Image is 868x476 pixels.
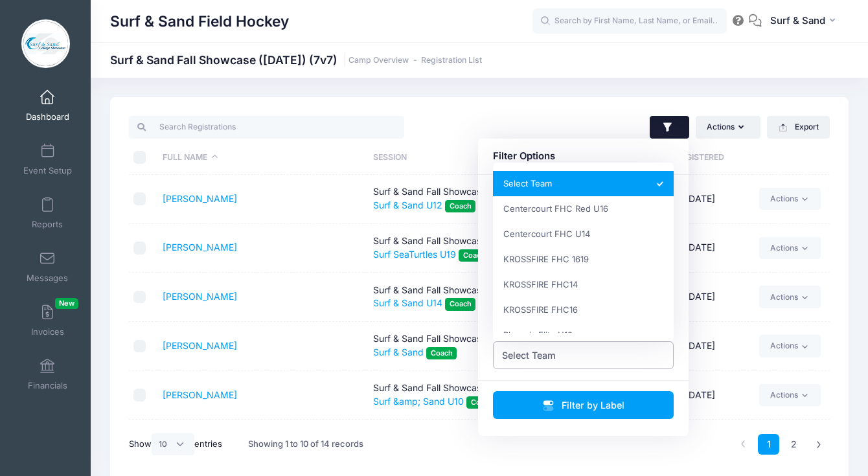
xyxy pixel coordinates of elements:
[26,111,69,122] span: Dashboard
[31,326,64,337] span: Invoices
[647,322,752,371] td: [DATE]
[445,298,475,310] span: Coach
[17,244,78,289] a: Messages
[445,200,475,212] span: Coach
[783,434,805,455] a: 2
[55,298,78,309] span: New
[647,273,752,322] td: [DATE]
[248,429,363,459] div: Showing 1 to 10 of 14 records
[17,352,78,397] a: Financials
[493,247,674,272] li: KROSSFIRE FHC 1619
[28,380,67,391] span: Financials
[17,298,78,343] a: InvoicesNew
[762,6,849,36] button: Surf & Sand
[163,242,237,253] a: [PERSON_NAME]
[163,389,237,400] a: [PERSON_NAME]
[163,291,237,302] a: [PERSON_NAME]
[696,116,760,138] button: Actions
[758,434,779,455] a: 1
[647,141,752,175] th: Registered: activate to sort column ascending
[21,19,70,68] img: Surf & Sand Field Hockey
[770,14,825,28] span: Surf & Sand
[32,219,63,230] span: Reports
[493,297,674,323] li: KROSSFIRE FHC16
[532,8,727,34] input: Search by First Name, Last Name, or Email...
[157,141,367,175] th: Full Name: activate to sort column descending
[27,273,68,284] span: Messages
[17,83,78,128] a: Dashboard
[163,340,237,351] a: [PERSON_NAME]
[502,348,556,362] span: Select Team
[493,171,674,196] li: Select Team
[373,297,442,308] a: Surf & Sand U14
[759,188,821,210] a: Actions
[367,371,577,420] td: Surf & Sand Fall Showcase ([DATE]) (7v7)
[152,433,194,455] select: Showentries
[163,193,237,204] a: [PERSON_NAME]
[426,347,457,359] span: Coach
[647,420,752,469] td: [DATE]
[759,384,821,406] a: Actions
[367,420,577,469] td: Surf & Sand Fall Showcase ([DATE]) (7v7)
[23,165,72,176] span: Event Setup
[110,53,482,67] h1: Surf & Sand Fall Showcase ([DATE]) (7v7)
[466,396,497,409] span: Coach
[647,175,752,224] td: [DATE]
[759,237,821,259] a: Actions
[493,323,674,348] li: Phoenix Elite U12
[367,273,577,322] td: Surf & Sand Fall Showcase ([DATE]) (7v7)
[373,396,464,407] a: Surf &amp; Sand U10
[129,116,404,138] input: Search Registrations
[421,56,482,65] a: Registration List
[759,335,821,357] a: Actions
[348,56,409,65] a: Camp Overview
[367,141,577,175] th: Session: activate to sort column ascending
[647,224,752,273] td: [DATE]
[493,391,674,419] button: Filter by Label
[17,190,78,236] a: Reports
[493,221,674,247] li: Centercourt FHC U14
[129,433,222,455] label: Show entries
[367,175,577,224] td: Surf & Sand Fall Showcase ([DATE]) (7v7)
[373,249,456,260] a: Surf SeaTurtles U19
[373,346,424,357] a: Surf & Sand
[17,137,78,182] a: Event Setup
[493,272,674,297] li: KROSSFIRE FHC14
[493,149,674,163] div: Filter Options
[367,322,577,371] td: Surf & Sand Fall Showcase ([DATE]) (7v7)
[767,116,830,138] button: Export
[373,199,442,210] a: Surf & Sand U12
[110,6,289,36] h1: Surf & Sand Field Hockey
[493,341,674,369] span: Select Team
[759,286,821,308] a: Actions
[459,249,489,262] span: Coach
[493,196,674,221] li: Centercourt FHC Red U16
[367,224,577,273] td: Surf & Sand Fall Showcase ([DATE]) (7v7)
[647,371,752,420] td: [DATE]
